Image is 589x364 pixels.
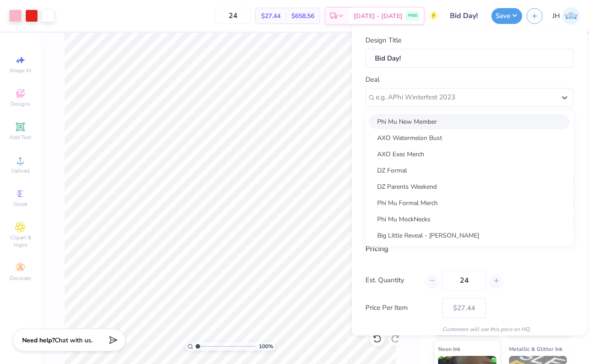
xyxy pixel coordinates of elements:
[9,134,31,141] span: Add Text
[261,11,280,21] span: $27.44
[438,344,460,354] span: Neon Ink
[408,13,417,19] span: FREE
[365,325,573,333] div: Customers will see this price on HQ.
[509,344,562,354] span: Metallic & Glitter Ink
[365,303,435,313] label: Price Per Item
[10,100,30,107] span: Designs
[562,7,580,25] img: Jilian Hawkes
[11,167,29,174] span: Upload
[369,179,570,194] div: DZ Parents Weekend
[369,244,570,259] div: Alpha Chi Omega Merch Link 1
[369,114,570,129] div: Phi Mu New Member
[369,195,570,210] div: Phi Mu Formal Merch
[291,11,314,21] span: $658.56
[354,11,402,21] span: [DATE] - [DATE]
[369,211,570,226] div: Phi Mu MockNecks
[55,336,93,345] span: Chat with us.
[14,201,28,208] span: Greek
[369,228,570,243] div: Big Little Reveal - [PERSON_NAME]
[5,234,36,248] span: Clipart & logos
[365,35,402,46] label: Design Title
[369,130,570,145] div: AXO Watermelon Bust
[9,275,31,282] span: Decorate
[259,342,273,350] span: 100 %
[552,11,560,21] span: JH
[552,7,580,25] a: JH
[442,270,486,290] input: – –
[369,146,570,161] div: AXO Exec Merch
[491,8,522,24] button: Save
[10,67,31,74] span: Image AI
[365,275,419,285] label: Est. Quantity
[215,8,251,24] input: – –
[369,163,570,177] div: DZ Formal
[443,7,487,25] input: Untitled Design
[365,75,379,85] label: Deal
[22,336,55,345] strong: Need help?
[365,243,573,254] div: Pricing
